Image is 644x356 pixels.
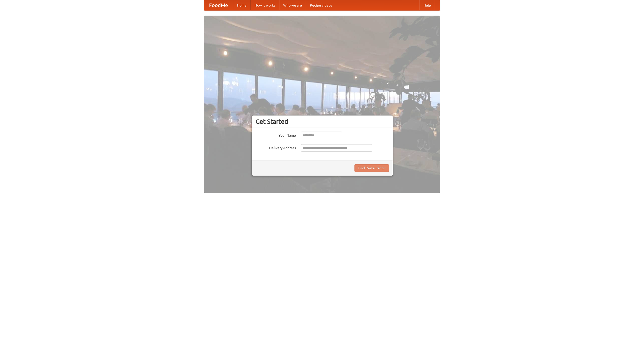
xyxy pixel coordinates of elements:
a: Who we are [279,0,306,10]
a: FoodMe [204,0,233,10]
h3: Get Started [256,118,389,125]
a: How it works [251,0,279,10]
a: Recipe videos [306,0,336,10]
label: Delivery Address [256,144,296,150]
a: Help [419,0,435,10]
a: Home [233,0,251,10]
button: Find Restaurants! [354,164,389,172]
label: Your Name [256,132,296,138]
